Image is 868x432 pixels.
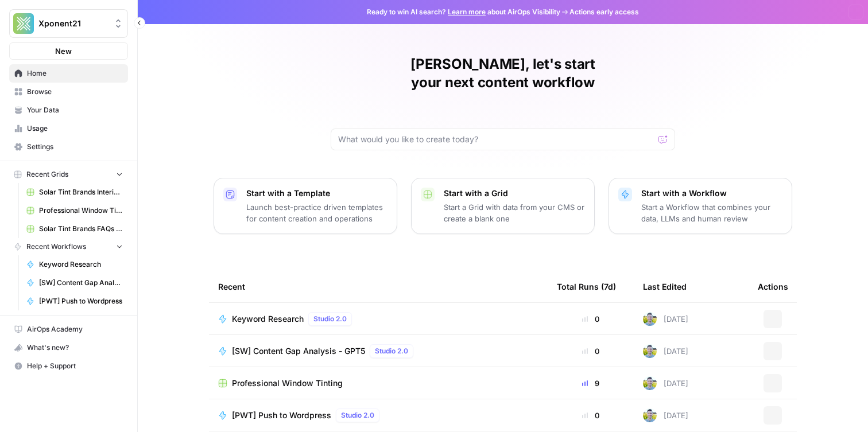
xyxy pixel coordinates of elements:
[643,408,688,422] div: [DATE]
[39,296,123,306] span: [PWT] Push to Wordpress
[232,377,343,389] span: Professional Window Tinting
[411,178,595,234] button: Start with a GridStart a Grid with data from your CMS or create a blank one
[643,312,657,326] img: 7o9iy2kmmc4gt2vlcbjqaas6vz7k
[27,361,123,371] span: Help + Support
[9,357,128,375] button: Help + Support
[557,377,625,389] div: 9
[214,178,397,234] button: Start with a TemplateLaunch best-practice driven templates for content creation and operations
[232,410,331,421] span: [PWT] Push to Wordpress
[643,344,657,358] img: 7o9iy2kmmc4gt2vlcbjqaas6vz7k
[218,344,538,358] a: [SW] Content Gap Analysis - GPT5Studio 2.0
[341,410,374,421] span: Studio 2.0
[39,187,123,197] span: Solar Tint Brands Interior Page Content
[246,188,387,199] p: Start with a Template
[27,87,123,97] span: Browse
[218,408,538,422] a: [PWT] Push to WordpressStudio 2.0
[641,188,782,199] p: Start with a Workflow
[55,45,72,57] span: New
[557,345,625,357] div: 0
[444,188,585,199] p: Start with a Grid
[26,169,68,180] span: Recent Grids
[758,271,788,302] div: Actions
[9,138,128,156] a: Settings
[21,220,128,238] a: Solar Tint Brands FAQs Workflows
[232,345,365,357] span: [SW] Content Gap Analysis - GPT5
[39,259,123,270] span: Keyword Research
[643,312,688,326] div: [DATE]
[38,18,108,29] span: Xponent21
[21,183,128,201] a: Solar Tint Brands Interior Page Content
[9,64,128,83] a: Home
[331,55,675,92] h1: [PERSON_NAME], let's start your next content workflow
[609,178,792,234] button: Start with a WorkflowStart a Workflow that combines your data, LLMs and human review
[218,377,538,389] a: Professional Window Tinting
[367,7,560,17] span: Ready to win AI search? about AirOps Visibility
[375,346,408,356] span: Studio 2.0
[39,224,123,234] span: Solar Tint Brands FAQs Workflows
[27,68,123,79] span: Home
[246,201,387,224] p: Launch best-practice driven templates for content creation and operations
[9,9,128,38] button: Workspace: Xponent21
[218,312,538,326] a: Keyword ResearchStudio 2.0
[26,242,86,252] span: Recent Workflows
[27,324,123,334] span: AirOps Academy
[21,274,128,292] a: [SW] Content Gap Analysis - GPT5
[9,42,128,60] button: New
[27,123,123,134] span: Usage
[21,201,128,220] a: Professional Window Tinting
[218,271,538,302] div: Recent
[641,201,782,224] p: Start a Workflow that combines your data, LLMs and human review
[643,344,688,358] div: [DATE]
[643,376,688,390] div: [DATE]
[21,292,128,310] a: [PWT] Push to Wordpress
[9,238,128,255] button: Recent Workflows
[557,313,625,325] div: 0
[9,320,128,338] a: AirOps Academy
[9,83,128,101] a: Browse
[39,205,123,216] span: Professional Window Tinting
[444,201,585,224] p: Start a Grid with data from your CMS or create a blank one
[9,119,128,138] a: Usage
[21,255,128,274] a: Keyword Research
[39,278,123,288] span: [SW] Content Gap Analysis - GPT5
[569,7,639,17] span: Actions early access
[10,339,127,356] div: What's new?
[338,134,654,145] input: What would you like to create today?
[557,271,616,302] div: Total Runs (7d)
[643,271,687,302] div: Last Edited
[643,408,657,422] img: 7o9iy2kmmc4gt2vlcbjqaas6vz7k
[13,13,34,34] img: Xponent21 Logo
[313,314,347,324] span: Studio 2.0
[9,166,128,183] button: Recent Grids
[9,338,128,357] button: What's new?
[557,410,625,421] div: 0
[27,142,123,152] span: Settings
[448,7,486,16] a: Learn more
[27,105,123,115] span: Your Data
[9,101,128,119] a: Your Data
[643,376,657,390] img: 7o9iy2kmmc4gt2vlcbjqaas6vz7k
[232,313,304,325] span: Keyword Research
